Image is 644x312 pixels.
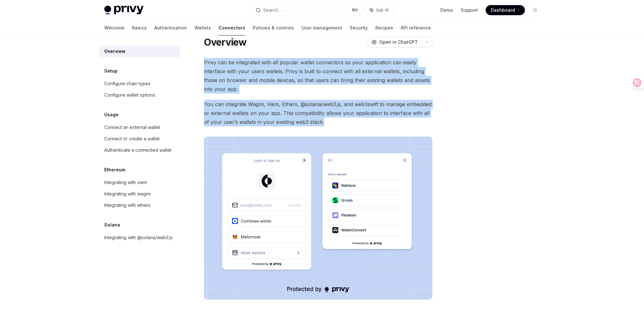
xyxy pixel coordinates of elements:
[194,20,211,35] a: Wallets
[204,36,247,48] h1: Overview
[132,20,147,35] a: Basics
[440,7,453,13] a: Demo
[99,122,180,133] a: Connect an external wallet
[99,188,180,200] a: Integrating with wagmi
[104,20,124,35] a: Welcome
[352,8,358,13] span: ⌘ K
[104,67,118,75] h5: Setup
[104,91,155,99] div: Configure wallet options
[99,78,180,89] a: Configure chain types
[379,39,418,45] span: Open in ChatGPT
[350,20,368,35] a: Security
[204,58,432,93] span: Privy can be integrated with all popular wallet connectors so your application can easily interfa...
[104,135,160,143] div: Connect or create a wallet
[99,232,180,243] a: Integrating with @solana/web3.js
[104,146,171,154] div: Authenticate a connected wallet
[204,100,432,126] span: You can integrate Wagmi, Viem, Ethers, @solana/web3.js, and web3swift to manage embedded or exter...
[204,137,432,300] img: Connectors3
[263,6,281,14] div: Search...
[104,221,120,229] h5: Solana
[375,20,393,35] a: Recipes
[104,124,160,131] div: Connect an external wallet
[253,20,294,35] a: Policies & controls
[154,20,187,35] a: Authentication
[461,7,478,13] a: Support
[530,5,540,15] button: Toggle dark mode
[219,20,245,35] a: Connectors
[99,144,180,156] a: Authenticate a connected wallet
[99,46,180,57] a: Overview
[486,5,525,15] a: Dashboard
[104,6,143,15] img: light logo
[376,7,389,13] span: Ask AI
[99,89,180,101] a: Configure wallet options
[401,20,431,35] a: API reference
[104,111,118,118] h5: Usage
[491,7,515,13] span: Dashboard
[104,179,147,186] div: Integrating with viem
[99,177,180,188] a: Integrating with viem
[104,80,150,87] div: Configure chain types
[104,166,125,174] h5: Ethereum
[104,48,125,55] div: Overview
[104,190,150,198] div: Integrating with wagmi
[302,20,342,35] a: User management
[251,4,362,16] button: Search...⌘K
[367,37,422,48] button: Open in ChatGPT
[99,133,180,144] a: Connect or create a wallet
[104,201,150,209] div: Integrating with ethers
[365,4,393,16] button: Ask AI
[99,200,180,211] a: Integrating with ethers
[104,234,173,241] div: Integrating with @solana/web3.js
